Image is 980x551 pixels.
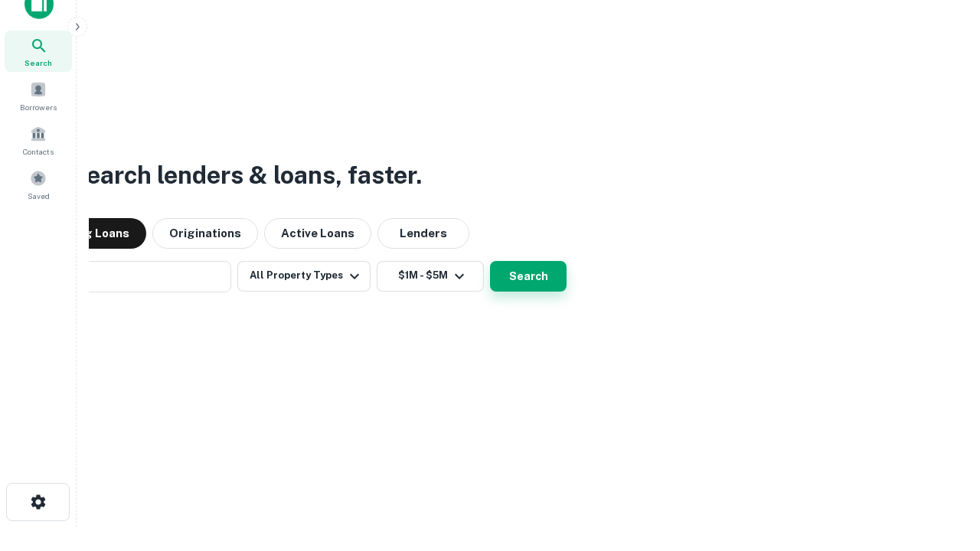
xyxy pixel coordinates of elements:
[903,429,980,502] iframe: Chat Widget
[237,261,371,292] button: All Property Types
[28,190,50,202] span: Saved
[377,261,484,292] button: $1M - $5M
[5,75,72,116] a: Borrowers
[377,218,469,249] button: Lenders
[264,218,371,249] button: Active Loans
[5,31,72,72] a: Search
[70,157,422,194] h3: Search lenders & loans, faster.
[20,101,57,113] span: Borrowers
[5,164,72,205] a: Saved
[5,119,72,161] a: Contacts
[23,145,54,158] span: Contacts
[24,57,52,69] span: Search
[152,218,258,249] button: Originations
[490,261,567,292] button: Search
